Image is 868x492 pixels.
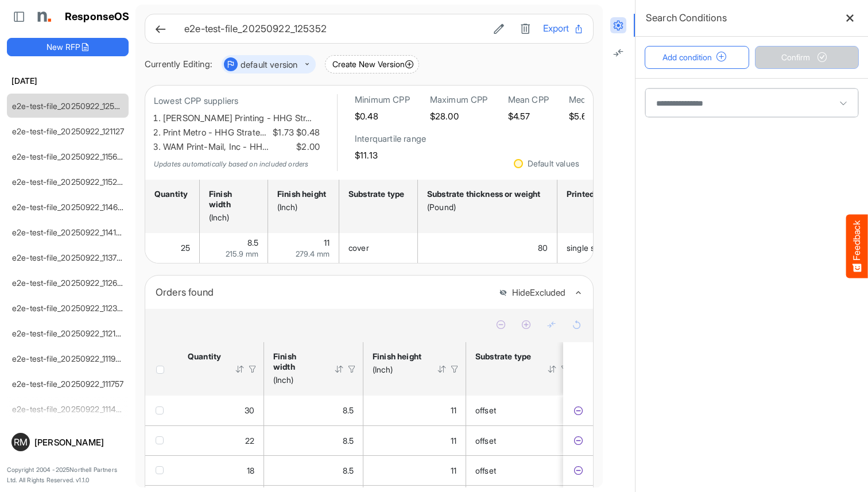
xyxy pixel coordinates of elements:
[490,21,507,36] button: Edit
[12,152,125,161] a: e2e-test-file_20250922_115612
[508,94,549,106] h6: Mean CPP
[449,364,460,374] div: Filter Icon
[569,94,617,106] h6: Median CPP
[475,466,496,475] span: offset
[645,46,749,69] button: Add condition
[347,364,357,374] div: Filter Icon
[348,189,405,199] div: Substrate type
[179,425,264,455] td: 22 is template cell Column Header httpsnorthellcomontologiesmapping-rulesorderhasquantity
[373,351,422,362] div: Finish height
[247,364,258,374] div: Filter Icon
[247,238,258,247] span: 8.5
[572,405,584,416] button: Exclude
[343,405,354,415] span: 8.5
[14,437,28,447] span: RM
[268,233,339,263] td: 11 is template cell Column Header httpsnorthellcomontologiesmapping-rulesmeasurementhasfinishsize...
[7,465,129,485] p: Copyright 2004 - 2025 Northell Partners Ltd. All Rights Reserved. v 1.1.0
[294,126,320,140] span: $0.48
[466,396,576,425] td: offset is template cell Column Header httpsnorthellcomontologiesmapping-rulesmaterialhassubstrate...
[355,111,410,121] h5: $0.48
[226,249,258,258] span: 215.9 mm
[538,243,548,253] span: 80
[781,51,832,64] span: Confirm
[12,379,124,389] a: e2e-test-file_20250922_111757
[343,466,354,475] span: 8.5
[563,396,595,425] td: 363d84f1-7dc6-4130-8727-bf174231bb67 is template cell Column Header
[12,227,126,237] a: e2e-test-file_20250922_114138
[466,455,576,485] td: offset is template cell Column Header httpsnorthellcomontologiesmapping-rulesmaterialhassubstrate...
[145,425,179,455] td: checkbox
[156,284,490,300] div: Orders found
[451,405,456,415] span: 11
[475,351,532,362] div: Substrate type
[755,46,859,69] button: Confirm Progress
[466,425,576,455] td: offset is template cell Column Header httpsnorthellcomontologiesmapping-rulesmaterialhassubstrate...
[567,189,617,199] div: Printed sides
[451,466,456,475] span: 11
[245,405,254,415] span: 30
[145,342,179,396] th: Header checkbox
[154,94,320,109] p: Lowest CPP suppliers
[12,126,125,136] a: e2e-test-file_20250922_121127
[145,57,212,72] div: Currently Editing:
[247,466,254,475] span: 18
[557,233,630,263] td: single sided is template cell Column Header httpsnorthellcomontologiesmapping-rulesmanufacturingh...
[12,202,127,212] a: e2e-test-file_20250922_114626
[324,238,330,247] span: 11
[296,249,330,258] span: 279.4 mm
[567,243,611,253] span: single sided
[270,126,294,140] span: $1.73
[245,436,254,445] span: 22
[184,24,481,34] h6: e2e-test-file_20250922_125352
[563,425,595,455] td: a4b29273-db6c-4530-9187-b1483406791f is template cell Column Header
[339,233,418,263] td: cover is template cell Column Header httpsnorthellcomontologiesmapping-rulesmaterialhassubstratem...
[12,253,127,262] a: e2e-test-file_20250922_113700
[188,351,220,362] div: Quantity
[163,126,320,140] li: Print Metro - HHG Strate…
[145,455,179,485] td: checkbox
[373,365,422,375] div: (Inch)
[363,396,466,425] td: 11 is template cell Column Header httpsnorthellcomontologiesmapping-rulesmeasurementhasfinishsize...
[209,189,255,210] div: Finish width
[7,38,129,56] button: New RFP
[277,202,326,212] div: (Inch)
[264,396,363,425] td: 8.5 is template cell Column Header httpsnorthellcomontologiesmapping-rulesmeasurementhasfinishsiz...
[273,351,319,372] div: Finish width
[427,202,544,212] div: (Pound)
[273,375,319,385] div: (Inch)
[264,425,363,455] td: 8.5 is template cell Column Header httpsnorthellcomontologiesmapping-rulesmeasurementhasfinishsiz...
[355,133,426,145] h6: Interquartile range
[163,111,320,126] li: [PERSON_NAME] Printing - HHG Str…
[355,150,426,160] h5: $11.13
[12,328,125,338] a: e2e-test-file_20250922_112147
[145,233,200,263] td: 25 is template cell Column Header httpsnorthellcomontologiesmapping-rulesorderhasquantity
[348,243,369,253] span: cover
[179,396,264,425] td: 30 is template cell Column Header httpsnorthellcomontologiesmapping-rulesorderhasquantity
[355,94,410,106] h6: Minimum CPP
[12,303,127,313] a: e2e-test-file_20250922_112320
[145,396,179,425] td: checkbox
[12,177,125,187] a: e2e-test-file_20250922_115221
[572,465,584,476] button: Exclude
[646,10,727,26] h6: Search Conditions
[325,55,419,73] button: Create New Version
[475,405,496,415] span: offset
[12,354,126,363] a: e2e-test-file_20250922_111950
[572,435,584,447] button: Exclude
[528,160,579,168] div: Default values
[32,5,55,28] img: Northell
[154,160,308,168] em: Updates automatically based on included orders
[294,140,320,154] span: $2.00
[499,288,565,298] button: HideExcluded
[343,436,354,445] span: 8.5
[179,455,264,485] td: 18 is template cell Column Header httpsnorthellcomontologiesmapping-rulesorderhasquantity
[430,111,488,121] h5: $28.00
[418,233,557,263] td: 80 is template cell Column Header httpsnorthellcomontologiesmapping-rulesmaterialhasmaterialthick...
[508,111,549,121] h5: $4.57
[12,101,129,111] a: e2e-test-file_20250922_125352
[517,21,534,36] button: Delete
[427,189,544,199] div: Substrate thickness or weight
[430,94,488,106] h6: Maximum CPP
[264,455,363,485] td: 8.5 is template cell Column Header httpsnorthellcomontologiesmapping-rulesmeasurementhasfinishsiz...
[200,233,268,263] td: 8.5 is template cell Column Header httpsnorthellcomontologiesmapping-rulesmeasurementhasfinishsiz...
